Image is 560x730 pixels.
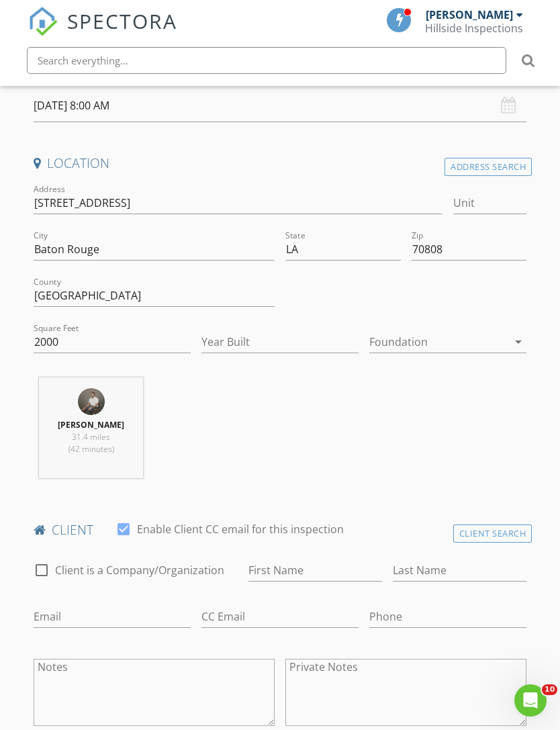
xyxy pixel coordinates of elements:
[67,7,177,35] span: SPECTORA
[34,89,527,122] input: Select date
[34,154,527,172] h4: Location
[425,21,523,35] div: Hillside Inspections
[28,18,177,46] a: SPECTORA
[27,47,506,74] input: Search everything...
[426,8,513,21] div: [PERSON_NAME]
[514,684,547,717] iframe: Intercom live chat
[34,521,527,539] h4: client
[445,158,532,176] div: Address Search
[78,388,105,415] img: img_8890.jpeg
[58,419,124,430] strong: [PERSON_NAME]
[542,684,557,695] span: 10
[72,431,110,443] span: 31.4 miles
[68,443,114,455] span: (42 minutes)
[55,563,224,577] label: Client is a Company/Organization
[453,524,532,543] div: Client Search
[28,7,58,36] img: The Best Home Inspection Software - Spectora
[510,334,526,350] i: arrow_drop_down
[137,522,344,536] label: Enable Client CC email for this inspection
